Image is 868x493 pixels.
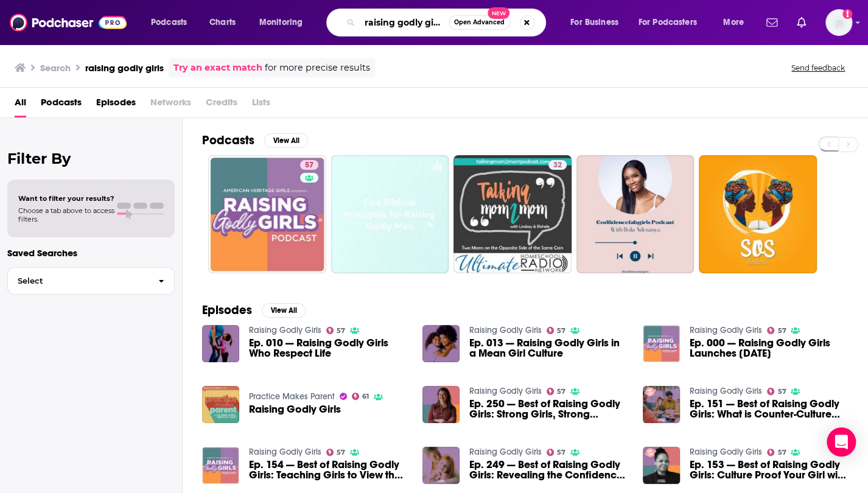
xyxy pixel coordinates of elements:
input: Search podcasts, credits, & more... [360,13,449,32]
a: Show notifications dropdown [761,12,782,33]
a: Ep. 249 — Best of Raising Godly Girls: Revealing the Confidence of Christ to Your Daughter [469,460,628,480]
span: 61 [362,394,369,399]
a: Ep. 000 — Raising Godly Girls Launches January 1, 2024 [690,338,849,358]
a: Ep. 250 — Best of Raising Godly Girls: Strong Girls, Strong Women with Sarah Stonestreet [422,386,460,423]
svg: Add a profile image [842,9,852,19]
a: 57 [326,327,346,334]
div: Search podcasts, credits, & more... [338,9,558,37]
a: Raising Godly Girls [249,447,321,457]
button: View All [264,133,308,148]
img: Ep. 000 — Raising Godly Girls Launches January 1, 2024 [643,325,680,362]
a: 57 [767,449,786,456]
a: Raising Godly Girls [690,386,762,396]
button: open menu [631,13,715,32]
a: Raising Godly Girls [249,325,321,335]
h3: raising godly girls [85,62,164,74]
a: Try an exact match [173,61,262,75]
span: Ep. 000 — Raising Godly Girls Launches [DATE] [690,338,849,358]
button: Select [7,267,175,295]
a: 32 [548,160,567,170]
a: Episodes [96,93,136,117]
span: Lists [252,93,270,117]
h2: Filter By [7,150,175,167]
span: 57 [777,389,786,394]
a: 57 [300,160,318,170]
a: Ep. 250 — Best of Raising Godly Girls: Strong Girls, Strong Women with Sarah Stonestreet [469,399,628,419]
a: 57 [547,327,566,334]
span: Open Advanced [454,19,505,26]
span: Ep. 250 — Best of Raising Godly Girls: Strong Girls, Strong Women with [PERSON_NAME] [469,399,628,419]
a: Ep. 154 — Best of Raising Godly Girls: Teaching Girls to View the World Biblically [202,447,239,484]
a: Ep. 153 — Best of Raising Godly Girls: Culture Proof Your Girl with Meeke Addison [643,447,680,484]
span: 57 [557,450,565,455]
span: More [723,14,744,31]
a: All [15,93,26,117]
img: User Profile [825,9,852,36]
h2: Podcasts [202,133,254,148]
a: 57 [547,449,566,456]
span: Select [8,277,149,285]
span: Charts [209,14,236,31]
span: Ep. 153 — Best of Raising Godly Girls: Culture Proof Your Girl with [PERSON_NAME] [690,460,849,480]
button: Send feedback [788,63,849,73]
span: Podcasts [151,14,187,31]
a: Ep. 010 — Raising Godly Girls Who Respect Life [249,338,408,358]
a: Show notifications dropdown [792,12,811,33]
span: Monitoring [259,14,303,31]
a: 57 [767,388,786,395]
a: Podchaser - Follow, Share and Rate Podcasts [10,11,127,34]
a: Raising Godly Girls [469,325,542,335]
span: Want to filter your results? [18,194,114,203]
div: Open Intercom Messenger [827,427,856,456]
span: Credits [206,93,237,117]
button: View All [262,303,306,318]
a: 57 [326,449,346,456]
a: Ep. 013 — Raising Godly Girls in a Mean Girl Culture [422,325,460,362]
a: Ep. 151 — Best of Raising Godly Girls: What is Counter-Culture Parenting? [690,399,849,419]
a: 57 [547,388,566,395]
a: Ep. 153 — Best of Raising Godly Girls: Culture Proof Your Girl with Meeke Addison [690,460,849,480]
a: EpisodesView All [202,302,306,318]
a: Podcasts [41,93,82,117]
img: Ep. 249 — Best of Raising Godly Girls: Revealing the Confidence of Christ to Your Daughter [422,447,460,484]
a: Raising Godly Girls [690,447,762,457]
span: 57 [777,450,786,455]
button: Show profile menu [825,9,852,36]
a: Raising Godly Girls [469,386,542,396]
span: 57 [557,328,565,334]
a: Ep. 013 — Raising Godly Girls in a Mean Girl Culture [469,338,628,358]
img: Ep. 151 — Best of Raising Godly Girls: What is Counter-Culture Parenting? [643,386,680,423]
span: Ep. 249 — Best of Raising Godly Girls: Revealing the Confidence of [DEMOGRAPHIC_DATA] to Your Dau... [469,460,628,480]
a: Practice Makes Parent [249,391,335,402]
span: 32 [553,159,562,172]
button: open menu [562,13,634,32]
button: open menu [251,13,318,32]
span: For Business [570,14,618,31]
img: Raising Godly Girls [202,386,239,423]
span: 57 [337,328,345,334]
button: Open AdvancedNew [449,15,510,30]
h3: Search [40,62,71,74]
a: Ep. 154 — Best of Raising Godly Girls: Teaching Girls to View the World Biblically [249,460,408,480]
h2: Episodes [202,302,252,318]
span: 57 [305,159,313,172]
a: Charts [201,13,243,32]
span: 57 [777,328,786,334]
a: 61 [352,393,369,400]
span: Raising Godly Girls [249,404,341,414]
a: 57 [208,155,326,273]
span: for more precise results [265,61,370,75]
a: Raising Godly Girls [469,447,542,457]
a: Ep. 010 — Raising Godly Girls Who Respect Life [202,325,239,362]
span: New [488,7,509,19]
